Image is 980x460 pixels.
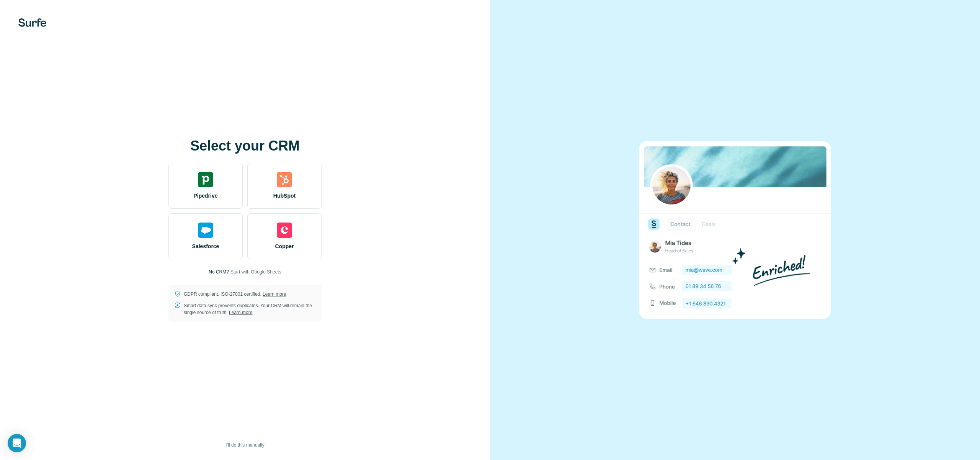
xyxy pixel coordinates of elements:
[273,192,296,200] span: HubSpot
[198,172,213,187] img: pipedrive's logo
[225,442,264,449] span: I’ll do this manually
[184,302,315,316] p: Smart data sync prevents duplicates. Your CRM will remain the single source of truth.
[275,242,294,250] span: Copper
[229,310,252,315] a: Learn more
[198,223,213,238] img: salesforce's logo
[220,439,269,451] button: I’ll do this manually
[193,192,217,200] span: Pipedrive
[277,223,292,238] img: copper's logo
[639,141,831,319] img: none image
[209,268,229,275] p: No CRM?
[230,268,281,275] button: Start with Google Sheets
[18,18,46,27] img: Surfe's logo
[192,242,219,250] span: Salesforce
[184,291,286,298] p: GDPR compliant. ISO-27001 certified.
[168,138,322,154] h1: Select your CRM
[263,291,286,297] a: Learn more
[277,172,292,187] img: hubspot's logo
[8,434,26,452] div: Open Intercom Messenger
